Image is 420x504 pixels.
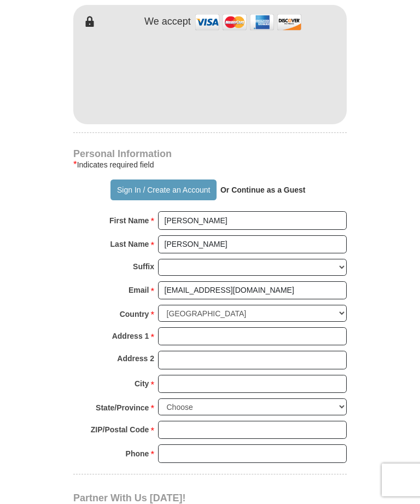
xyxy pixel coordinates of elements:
[120,306,149,322] strong: Country
[129,282,149,298] strong: Email
[109,213,149,228] strong: First Name
[126,446,149,461] strong: Phone
[91,422,149,437] strong: ZIP/Postal Code
[194,10,303,34] img: credit cards accepted
[144,16,191,28] h4: We accept
[135,376,149,391] strong: City
[117,351,154,366] strong: Address 2
[110,236,149,252] strong: Last Name
[133,259,154,274] strong: Suffix
[112,328,149,344] strong: Address 1
[73,158,347,171] div: Indicates required field
[73,493,186,503] span: Partner With Us [DATE]!
[110,179,216,200] button: Sign In / Create an Account
[73,149,347,158] h4: Personal Information
[220,186,306,194] strong: Or Continue as a Guest
[96,400,149,415] strong: State/Province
